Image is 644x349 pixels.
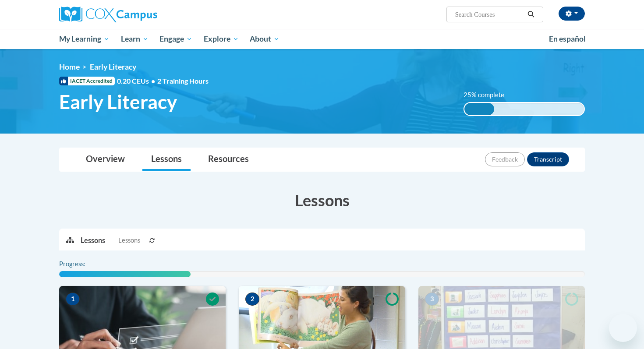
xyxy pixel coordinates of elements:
span: Learn [121,34,149,44]
span: Early Literacy [59,90,177,113]
button: Account Settings [559,7,585,21]
a: Engage [154,29,198,49]
span: Engage [159,34,192,44]
a: Explore [198,29,244,49]
span: En español [549,34,586,43]
a: Overview [77,148,134,171]
a: Learn [115,29,154,49]
span: 1 [66,293,80,306]
span: 2 [245,293,259,306]
p: Lessons [81,236,105,245]
h3: Lessons [59,189,585,211]
span: 0.20 CEUs [117,76,157,86]
span: IACET Accredited [59,77,115,85]
div: 25% complete [464,103,494,115]
a: Cox Campus [59,7,226,22]
a: Resources [199,148,258,171]
span: About [250,34,280,44]
span: 2 Training Hours [157,77,209,85]
img: Cox Campus [59,7,157,22]
a: About [244,29,286,49]
button: Feedback [485,152,525,166]
span: • [151,77,155,85]
label: Progress: [59,259,110,269]
a: Home [59,62,80,71]
span: Explore [204,34,239,44]
a: En español [543,30,591,48]
div: Main menu [46,29,598,49]
a: My Learning [53,29,115,49]
span: Early Literacy [90,62,136,71]
iframe: Button to launch messaging window [609,314,637,342]
span: My Learning [59,34,110,44]
a: Lessons [142,148,191,171]
input: Search Courses [454,9,524,20]
label: 25% complete [464,90,514,100]
span: 3 [425,293,439,306]
button: Transcript [527,152,569,166]
button: Search [524,9,538,20]
span: Lessons [118,236,140,245]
